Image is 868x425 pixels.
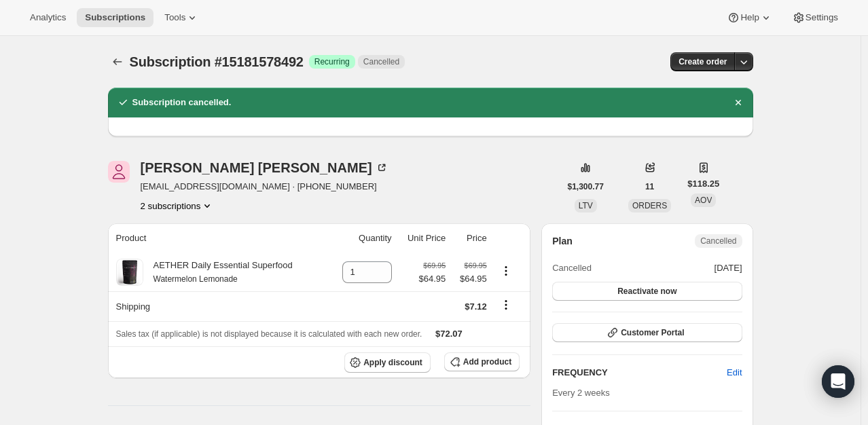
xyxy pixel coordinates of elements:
button: Dismiss notification [729,93,748,112]
button: Apply discount [344,352,431,373]
button: Customer Portal [552,323,742,342]
button: Tools [156,8,207,27]
th: Price [450,223,490,253]
th: Unit Price [396,223,450,253]
button: Subscriptions [108,52,127,71]
button: Create order [670,52,735,71]
button: Help [719,8,780,27]
span: $1,300.77 [568,181,604,192]
button: Product actions [141,199,215,212]
span: Help [740,12,759,23]
h2: Subscription cancelled. [132,96,232,109]
span: Sales tax (if applicable) is not displayed because it is calculated with each new order. [116,329,422,339]
span: Create order [679,56,727,67]
span: 11 [645,181,654,192]
small: $69.95 [423,261,446,270]
div: [PERSON_NAME] [PERSON_NAME] [141,161,388,174]
button: 11 [637,177,662,196]
span: Recurring [314,56,350,67]
small: $69.95 [465,261,487,270]
button: Edit [719,362,750,384]
span: Apply discount [363,357,422,368]
img: product img [116,259,143,286]
span: ORDERS [632,201,667,210]
span: Cancelled [552,261,592,275]
button: Shipping actions [495,297,517,312]
span: LTV [579,201,593,210]
span: Subscriptions [85,12,145,23]
span: Customer Portal [621,327,684,338]
span: Cancelled [363,56,399,67]
th: Shipping [108,291,329,321]
th: Product [108,223,329,253]
span: AOV [695,196,712,205]
span: $64.95 [454,272,486,286]
span: Tools [164,12,185,23]
span: Every 2 weeks [552,388,610,398]
button: Product actions [495,263,517,278]
span: [EMAIL_ADDRESS][DOMAIN_NAME] · [PHONE_NUMBER] [141,180,388,193]
span: Cancelled [700,236,736,246]
button: $1,300.77 [560,177,612,196]
button: Add product [444,352,520,371]
span: Add product [463,356,511,367]
span: $64.95 [419,272,446,286]
button: Settings [784,8,846,27]
span: Edit [727,366,742,380]
span: Reactivate now [617,286,676,297]
span: Subscription #15181578492 [130,54,304,69]
small: Watermelon Lemonade [153,274,238,284]
span: $72.07 [435,329,463,339]
div: Open Intercom Messenger [822,365,854,398]
span: Jessica Hayes [108,161,130,183]
button: Reactivate now [552,282,742,301]
button: Analytics [22,8,74,27]
span: $7.12 [465,301,487,312]
span: Analytics [30,12,66,23]
span: [DATE] [715,261,742,275]
span: Settings [806,12,838,23]
div: AETHER Daily Essential Superfood [143,259,293,286]
span: $118.25 [687,177,719,191]
h2: Plan [552,234,573,248]
h2: FREQUENCY [552,366,727,380]
button: Subscriptions [77,8,153,27]
th: Quantity [328,223,395,253]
